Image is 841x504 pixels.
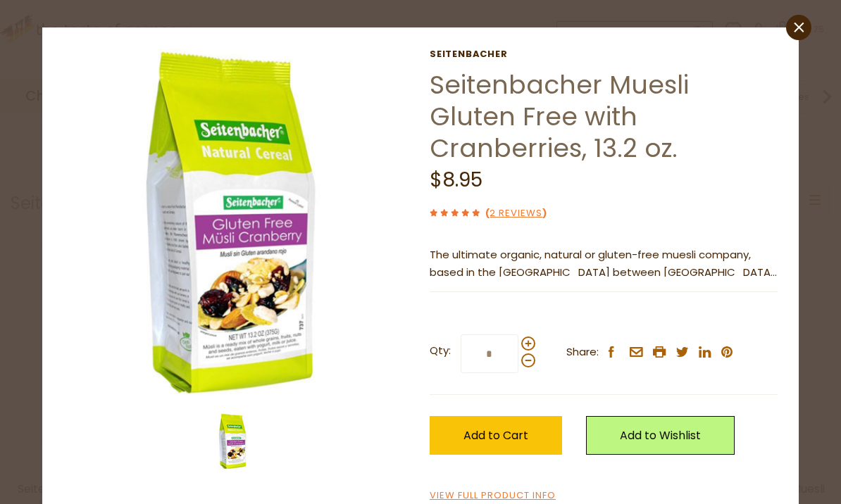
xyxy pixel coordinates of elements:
[430,49,778,60] a: Seitenbacher
[430,67,689,166] a: Seitenbacher Muesli Gluten Free with Cranberries, 13.2 oz.
[485,206,547,220] span: ( )
[63,49,412,397] img: Seitenbacher Muesli Gluten Free with Cranberries, 13.2 oz.
[490,206,542,221] a: 2 Reviews
[586,416,735,455] a: Add to Wishlist
[566,344,599,361] span: Share:
[463,427,528,443] span: Add to Cart
[461,334,518,373] input: Qty:
[206,413,262,470] img: Seitenbacher Muesli Gluten Free with Cranberries, 13.2 oz.
[430,166,482,194] span: $8.95
[430,416,562,455] button: Add to Cart
[430,489,556,503] a: View Full Product Info
[430,342,451,360] strong: Qty:
[430,246,778,282] p: The ultimate organic, natural or gluten-free muesli company, based in the [GEOGRAPHIC_DATA] betwe...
